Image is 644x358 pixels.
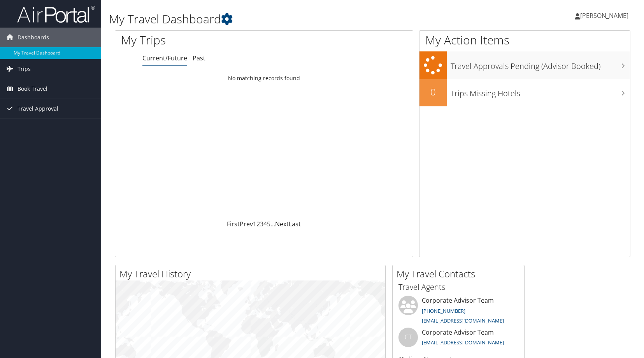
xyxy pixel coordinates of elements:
h2: 0 [419,85,447,99]
span: Travel Approval [18,99,58,118]
a: 1 [253,220,256,228]
a: Current/Future [142,54,187,62]
h1: My Action Items [419,32,630,48]
span: Book Travel [18,79,47,99]
a: 0Trips Missing Hotels [419,79,630,106]
a: Prev [240,220,253,228]
h3: Travel Agents [398,282,518,293]
a: Last [289,220,301,228]
h3: Trips Missing Hotels [451,84,630,99]
a: 2 [256,220,260,228]
h2: My Travel History [119,267,385,280]
li: Corporate Advisor Team [395,328,522,353]
a: Travel Approvals Pending (Advisor Booked) [419,51,630,79]
span: [PERSON_NAME] [580,11,628,20]
a: Past [193,54,205,62]
a: [EMAIL_ADDRESS][DOMAIN_NAME] [422,339,504,346]
span: Trips [18,59,31,79]
h1: My Travel Dashboard [109,11,460,27]
a: First [227,220,240,228]
h1: My Trips [121,32,283,48]
img: airportal-logo.png [17,5,95,23]
div: CT [398,328,418,347]
a: Next [275,220,289,228]
a: [PHONE_NUMBER] [422,307,465,314]
a: [PERSON_NAME] [575,4,636,27]
a: 5 [267,220,270,228]
a: [EMAIL_ADDRESS][DOMAIN_NAME] [422,317,504,324]
td: No matching records found [115,71,413,85]
a: 4 [263,220,267,228]
a: 3 [260,220,263,228]
span: Dashboards [18,28,49,47]
h3: Travel Approvals Pending (Advisor Booked) [451,57,630,72]
h2: My Travel Contacts [397,267,524,280]
li: Corporate Advisor Team [395,296,522,328]
span: … [270,220,275,228]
